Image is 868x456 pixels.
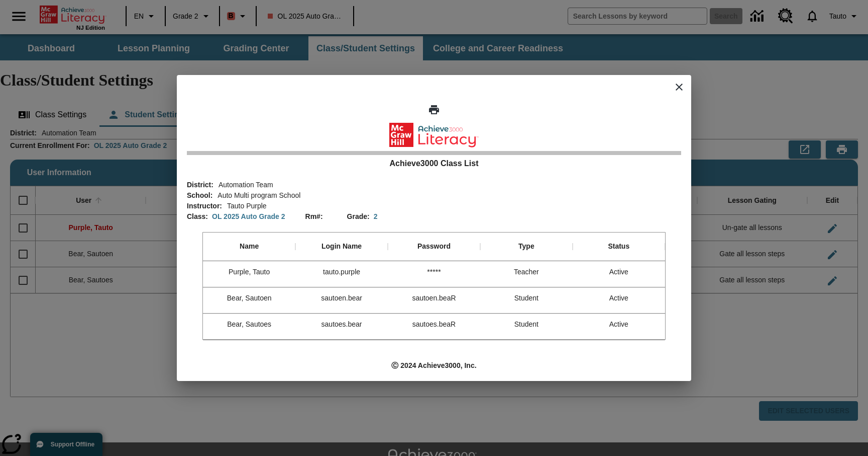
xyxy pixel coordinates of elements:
span: Auto Multi program School [212,190,300,200]
span: Automation Team [213,180,273,190]
p: Instructor : [187,201,222,211]
div: Password [417,242,451,251]
p: Class : [187,211,208,222]
div: Type [518,242,534,251]
p: Ⓒ 2024 Achieve3000, Inc. [391,360,476,371]
p: District : [187,180,213,190]
button: close modal [667,75,691,99]
p: Grade : [347,211,370,222]
span: Achieve3000 Class List [390,158,479,170]
p: School : [187,190,212,201]
button: Print [422,98,446,122]
div: Status [608,242,629,251]
div: 2 [374,211,378,221]
div: OL 2025 Auto Grade 2 [212,211,285,221]
div: Name [240,242,259,251]
p: Rm# : [305,211,323,222]
span: Tauto Purple [222,201,267,211]
div: Login Name [321,242,362,251]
